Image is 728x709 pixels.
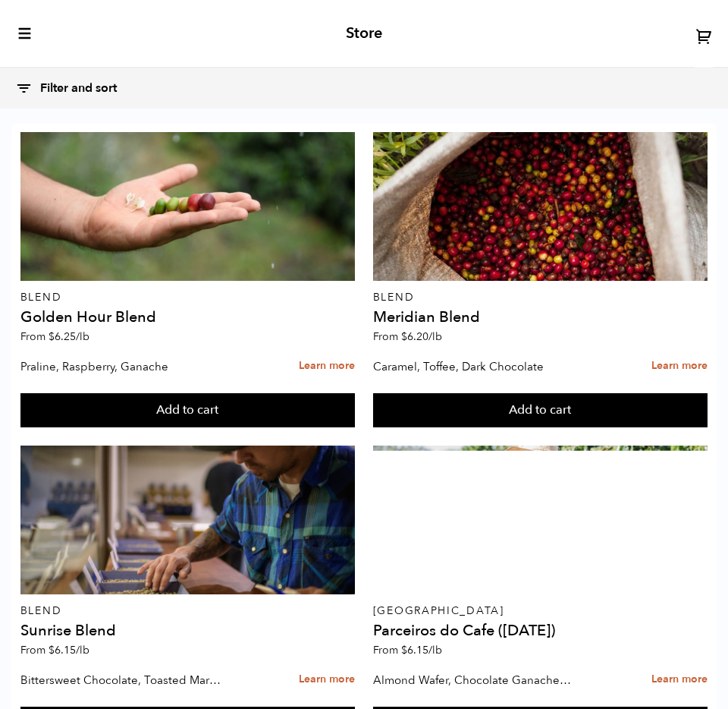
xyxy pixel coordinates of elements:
[20,669,221,692] p: Bittersweet Chocolate, Toasted Marshmallow, Candied Orange, Praline
[20,355,221,378] p: Praline, Raspberry, Ganache
[401,329,407,344] span: $
[651,350,708,383] a: Learn more
[401,643,407,657] span: $
[428,329,442,344] span: /lb
[20,606,356,616] p: Blend
[401,329,442,344] bdi: 6.20
[49,643,89,657] bdi: 6.15
[373,393,708,428] button: Add to cart
[20,310,356,325] h4: Golden Hour Blend
[373,355,574,378] p: Caramel, Toffee, Dark Chocolate
[20,393,356,428] button: Add to cart
[76,643,89,657] span: /lb
[346,24,382,43] h2: Store
[651,663,708,696] a: Learn more
[20,643,89,657] span: From
[373,310,708,325] h4: Meridian Blend
[373,329,442,344] span: From
[299,663,355,696] a: Learn more
[76,329,89,344] span: /lb
[15,72,132,105] button: Filter and sort
[49,329,55,344] span: $
[373,643,442,657] span: From
[428,643,442,657] span: /lb
[15,26,33,41] button: toggle-mobile-menu
[401,643,442,657] bdi: 6.15
[299,350,355,383] a: Learn more
[373,623,708,638] h4: Parceiros do Cafe ([DATE])
[20,292,356,303] p: Blend
[20,623,356,638] h4: Sunrise Blend
[49,329,89,344] bdi: 6.25
[20,329,89,344] span: From
[49,643,55,657] span: $
[373,669,574,692] p: Almond Wafer, Chocolate Ganache, Bing Cherry
[373,606,708,616] p: [GEOGRAPHIC_DATA]
[373,292,708,303] p: Blend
